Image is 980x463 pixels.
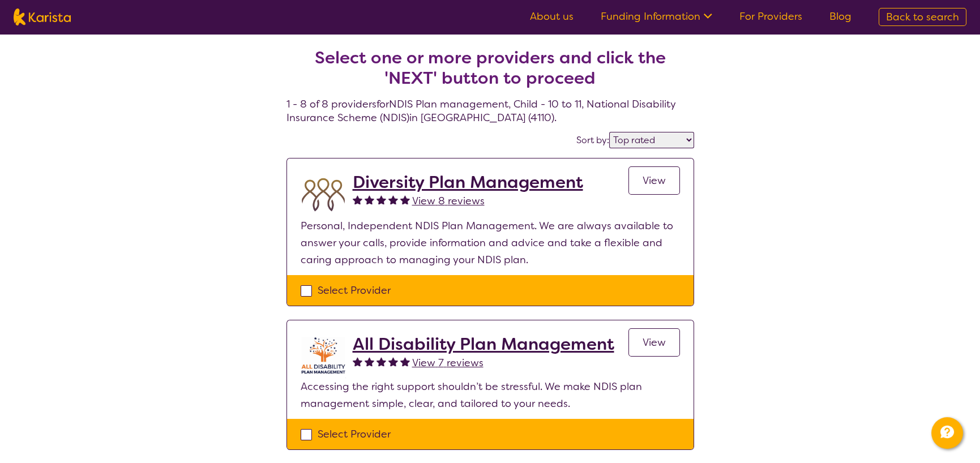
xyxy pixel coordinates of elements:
a: About us [530,10,574,23]
a: Funding Information [601,10,712,23]
p: Accessing the right support shouldn’t be stressful. We make NDIS plan management simple, clear, a... [301,378,680,412]
img: fullstar [353,195,362,204]
img: fullstar [365,195,374,204]
a: View 8 reviews [412,192,485,209]
a: View [628,328,680,357]
h4: 1 - 8 of 8 providers for NDIS Plan management , Child - 10 to 11 , National Disability Insurance ... [286,20,694,125]
img: fullstar [376,357,386,366]
span: View 8 reviews [412,194,485,208]
img: at5vqv0lot2lggohlylh.jpg [301,334,346,378]
p: Personal, Independent NDIS Plan Management. We are always available to answer your calls, provide... [301,217,680,268]
span: View [643,336,666,349]
span: View [643,174,666,187]
img: Karista logo [14,8,71,25]
img: fullstar [353,357,362,366]
img: fullstar [388,357,398,366]
h2: Select one or more providers and click the 'NEXT' button to proceed [300,48,681,88]
a: Diversity Plan Management [353,172,583,192]
img: fullstar [400,195,410,204]
a: Blog [829,10,851,23]
img: fullstar [388,195,398,204]
img: fullstar [365,357,374,366]
a: View 7 reviews [412,354,483,371]
a: All Disability Plan Management [353,334,614,354]
img: fullstar [376,195,386,204]
label: Sort by: [576,134,609,146]
a: For Providers [739,10,802,23]
button: Channel Menu [931,417,963,449]
a: View [628,166,680,195]
img: fullstar [400,357,410,366]
a: Back to search [879,8,966,26]
img: duqvjtfkvnzb31ymex15.png [301,172,346,217]
span: Back to search [886,10,959,24]
span: View 7 reviews [412,356,483,370]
